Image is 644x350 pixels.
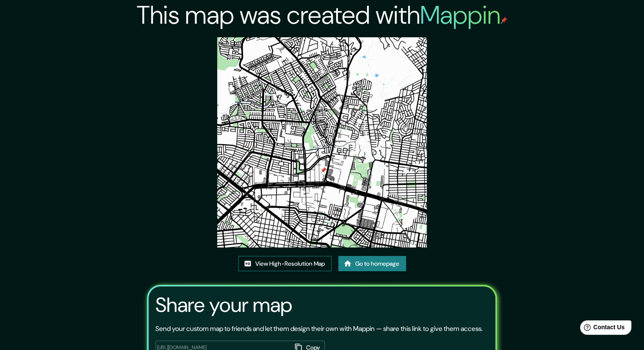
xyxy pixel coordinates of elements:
iframe: Help widget launcher [569,317,635,341]
a: View High-Resolution Map [238,256,332,272]
a: Go to homepage [338,256,406,272]
h3: Share your map [155,293,292,317]
p: Send your custom map to friends and let them design their own with Mappin — share this link to gi... [155,324,483,334]
img: mappin-pin [500,17,507,24]
img: created-map [217,37,427,247]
